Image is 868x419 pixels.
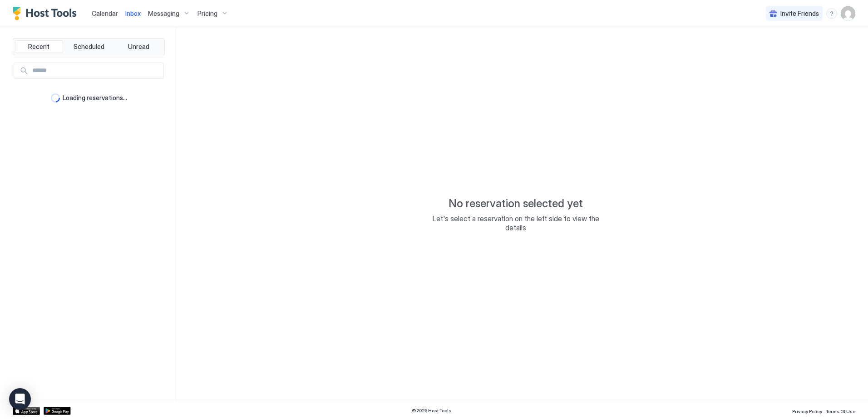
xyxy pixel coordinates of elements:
[125,10,141,17] span: Inbox
[826,406,855,415] a: Terms Of Use
[13,7,81,20] a: Host Tools Logo
[449,197,583,210] span: No reservation selected yet
[826,409,855,414] span: Terms Of Use
[114,40,163,53] button: Unread
[125,9,141,18] a: Inbox
[425,214,607,232] span: Let's select a reservation on the left side to view the details
[128,43,149,51] span: Unread
[792,406,822,415] a: Privacy Policy
[780,10,819,18] span: Invite Friends
[412,408,451,414] span: © 2025 Host Tools
[148,10,179,18] span: Messaging
[65,40,113,53] button: Scheduled
[74,43,104,51] span: Scheduled
[841,6,855,21] div: User profile
[15,40,63,53] button: Recent
[51,93,60,102] div: loading
[13,38,165,55] div: tab-group
[13,407,40,415] a: App Store
[826,8,837,19] div: menu
[28,43,49,51] span: Recent
[92,10,118,17] span: Calendar
[63,94,127,102] span: Loading reservations...
[44,407,71,415] a: Google Play Store
[29,63,163,78] input: Input Field
[792,409,822,414] span: Privacy Policy
[92,9,118,18] a: Calendar
[197,10,217,18] span: Pricing
[9,388,31,410] div: Open Intercom Messenger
